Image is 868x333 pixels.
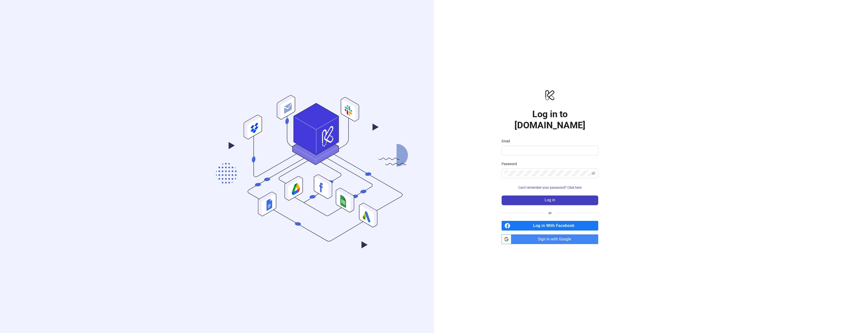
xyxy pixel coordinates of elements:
[502,221,598,231] a: Log in With Facebook
[502,161,520,166] label: Password
[518,186,582,189] span: Can't remember your password? Click here
[502,184,598,192] button: Can't remember your password? Click here
[505,148,594,153] input: Email
[513,234,598,244] span: Sign in with Google
[502,138,513,144] label: Email
[502,234,598,244] a: Sign in with Google
[545,198,555,202] span: Log in
[502,186,598,189] a: Can't remember your password? Click here
[502,195,598,205] button: Log in
[505,170,591,176] input: Password
[512,221,598,231] span: Log in With Facebook
[591,171,595,175] span: eye-invisible
[502,109,598,131] h1: Log in to [DOMAIN_NAME]
[545,210,555,216] span: or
